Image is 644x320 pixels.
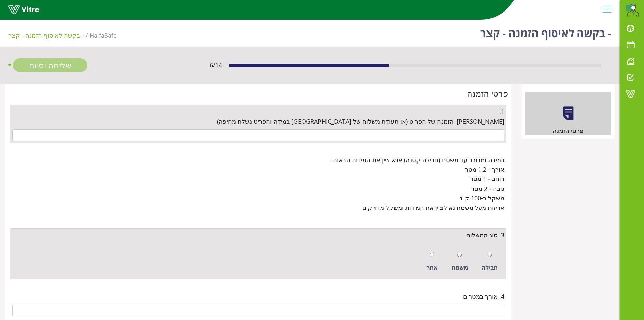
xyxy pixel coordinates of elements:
div: פרטי הזמנה [525,126,611,135]
span: 1. [PERSON_NAME]' הזמנה של הפריט (או תעודת משלוח של [GEOGRAPHIC_DATA] במידה והפריט נשלח מחיפה) [217,107,504,126]
div: אחר [426,263,438,272]
img: d79e9f56-8524-49d2-b467-21e72f93baff.png [625,3,639,17]
span: 4. אורך במטרים [463,292,504,301]
span: 6 / 14 [210,60,222,70]
div: משטח [451,263,468,272]
div: פרטי הזמנה [8,87,508,100]
h1: - בקשה לאיסוף הזמנה - קצר [480,17,611,46]
span: 151 [90,31,117,39]
span: במידה ומדובר עד משטח (חבילה קטנה) אנא ציין את המידות הבאות: אורך - 1.2 מטר רוחב - 1 מטר גובה - 2 ... [331,155,504,213]
span: 3. סוג המשלוח [466,230,504,240]
div: חבילה [481,263,498,272]
li: - בקשה לאיסוף הזמנה - קצר [8,30,90,40]
span: caret-down [7,58,13,72]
